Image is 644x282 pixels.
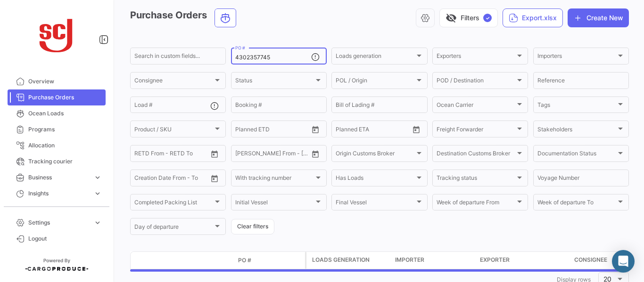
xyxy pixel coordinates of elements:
h3: Purchase Orders [130,8,239,27]
input: To [255,152,290,158]
span: Completed Packing List [134,201,213,207]
span: Tracking courier [28,157,102,166]
datatable-header-cell: PO # [234,252,305,268]
span: expand_more [93,189,102,198]
span: ✓ [483,14,492,22]
datatable-header-cell: Loads generation [306,252,391,269]
span: Exporters [437,54,515,61]
span: POD / Destination [437,79,515,85]
span: Logout [28,234,102,243]
button: Open calendar [207,171,222,185]
span: Settings [28,218,90,227]
span: Documentation Status [537,152,616,158]
span: Purchase Orders [28,93,102,102]
span: Stakeholders [537,127,616,134]
span: Loads generation [336,54,414,61]
datatable-header-cell: Exporter [476,252,570,269]
span: expand_more [93,173,102,182]
input: From [235,127,248,134]
button: Open calendar [207,147,222,161]
div: Abrir Intercom Messenger [612,250,635,273]
span: Destination Customs Broker [437,152,515,158]
span: visibility_off [446,12,457,24]
input: To [154,176,189,183]
span: Business [28,173,90,182]
a: Purchase Orders [8,89,106,105]
input: To [255,127,290,134]
span: Importers [537,54,616,61]
span: Day of departure [134,225,213,232]
datatable-header-cell: Importer [391,252,476,269]
button: Open calendar [308,147,322,161]
a: Overview [8,73,106,89]
span: Ocean Carrier [437,103,515,110]
span: Final Vessel [336,201,414,207]
a: Ocean Loads [8,105,106,121]
span: Status [235,79,314,85]
datatable-header-cell: Transport mode [149,257,173,264]
span: PO # [238,256,251,265]
span: Overview [28,77,102,86]
span: Consignee [134,79,213,85]
datatable-header-cell: Doc. Status [173,257,234,264]
a: Programs [8,121,106,137]
span: Tags [537,103,616,110]
a: Tracking courier [8,153,106,169]
button: Ocean [215,9,236,27]
a: Allocation [8,137,106,153]
span: Ocean Loads [28,109,102,118]
span: Allocation [28,141,102,150]
span: Insights [28,189,90,198]
span: Initial Vessel [235,201,314,207]
button: Export.xlsx [503,8,563,27]
button: visibility_offFilters✓ [439,8,498,27]
span: Week of departure To [537,201,616,207]
span: POL / Origin [336,79,414,85]
img: scj_logo1.svg [33,11,80,58]
span: Has Loads [336,176,414,183]
span: expand_more [93,218,102,227]
span: Week of departure From [437,201,515,207]
button: Create New [568,8,629,27]
span: Product / SKU [134,127,213,134]
input: To [355,127,390,134]
a: Carbon Footprint [8,201,106,218]
span: Freight Forwarder [437,127,515,134]
span: Consignee [574,256,607,264]
input: From [134,176,148,183]
span: With tracking number [235,176,314,183]
span: Exporter [480,256,510,264]
span: Loads generation [312,256,370,264]
span: Programs [28,125,102,134]
input: From [235,152,248,158]
span: Tracking status [437,176,515,183]
span: Origin Customs Broker [336,152,414,158]
button: Clear filters [231,219,274,234]
button: Open calendar [409,122,423,137]
button: Open calendar [308,122,322,137]
input: From [134,152,148,158]
span: Importer [395,256,424,264]
input: From [336,127,349,134]
input: To [154,152,189,158]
